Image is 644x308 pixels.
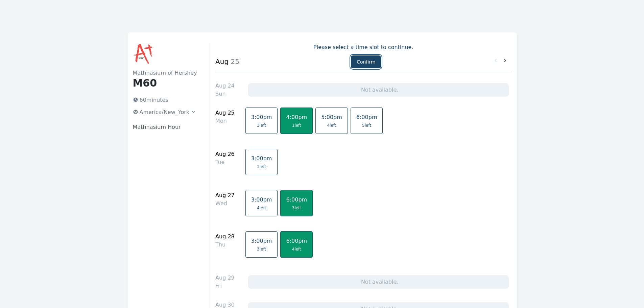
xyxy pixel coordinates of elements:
[257,123,266,128] span: 3 left
[248,83,509,97] div: Not available.
[257,205,266,211] span: 4 left
[229,57,239,66] span: 25
[362,123,371,128] span: 5 left
[133,123,199,131] p: Mathnasium Hour
[292,123,301,128] span: 1 left
[356,114,377,120] span: 6:00pm
[248,275,509,289] div: Not available.
[292,205,301,211] span: 3 left
[286,114,307,120] span: 4:00pm
[130,107,199,118] button: America/New_York
[215,150,235,158] div: Aug 26
[130,95,199,105] p: 60 minutes
[327,123,336,128] span: 4 left
[215,43,511,51] p: Please select a time slot to continue.
[215,109,235,117] div: Aug 25
[251,238,272,244] span: 3:00pm
[215,241,235,249] div: Thu
[215,199,235,208] div: Wed
[215,282,235,290] div: Fri
[215,117,235,125] div: Mon
[215,233,235,241] div: Aug 28
[257,246,266,252] span: 3 left
[133,69,199,77] h2: Mathnasium of Hershey
[286,238,307,244] span: 6:00pm
[215,90,235,98] div: Sun
[292,246,301,252] span: 4 left
[133,43,154,65] img: Mathnasium of Hershey
[251,114,272,120] span: 3:00pm
[321,114,342,120] span: 5:00pm
[251,155,272,162] span: 3:00pm
[215,82,235,90] div: Aug 24
[215,158,235,166] div: Tue
[215,191,235,199] div: Aug 27
[215,274,235,282] div: Aug 29
[251,196,272,203] span: 3:00pm
[286,196,307,203] span: 6:00pm
[133,77,199,89] h1: M60
[215,57,229,66] strong: Aug
[351,55,381,68] button: Confirm
[257,164,266,169] span: 3 left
